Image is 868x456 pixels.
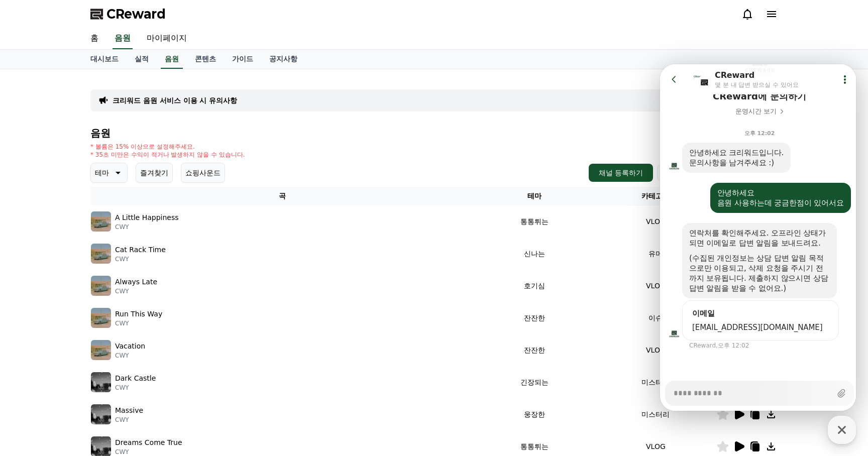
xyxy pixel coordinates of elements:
a: 음원 [113,28,133,49]
p: * 볼륨은 15% 이상으로 설정해주세요. [90,143,245,151]
td: 웅장한 [474,398,595,430]
p: Dreams Come True [115,437,182,448]
td: 호기심 [474,270,595,302]
button: 즐겨찾기 [136,163,173,183]
p: Massive [115,405,143,416]
p: Dark Castle [115,373,156,384]
td: 미스터리 [595,366,716,398]
p: Vacation [115,341,145,352]
a: 크리워드 음원 서비스 이용 시 유의사항 [113,95,237,105]
td: 이슈 [595,302,716,334]
p: 테마 [95,166,109,180]
th: 곡 [90,187,474,205]
p: A Little Happiness [115,212,179,223]
button: 쇼핑사운드 [181,163,225,183]
td: 긴장되는 [474,366,595,398]
a: 음원 [161,50,183,69]
button: 테마 [90,163,128,183]
a: 마이페이지 [139,28,195,49]
td: 미스터리 [595,398,716,430]
p: * 35초 미만은 수익이 적거나 발생하지 않을 수 있습니다. [90,151,245,159]
p: CWY [115,448,182,456]
a: 공지사항 [261,50,305,69]
td: 신나는 [474,238,595,270]
th: 테마 [474,187,595,205]
a: 실적 [127,50,157,69]
td: 통통튀는 [474,205,595,238]
td: 잔잔한 [474,334,595,366]
img: music [91,372,111,392]
p: Cat Rack Time [115,245,166,255]
p: Always Late [115,277,157,287]
a: CReward [90,6,166,22]
a: 대시보드 [82,50,127,69]
iframe: Channel chat [660,64,856,411]
img: music [91,244,111,264]
img: music [91,276,111,296]
span: CReward [106,6,166,22]
td: 잔잔한 [474,302,595,334]
img: music [91,340,111,360]
td: VLOG [595,205,716,238]
h4: 음원 [90,128,778,139]
p: CWY [115,223,179,231]
th: 카테고리 [595,187,716,205]
img: music [91,211,111,232]
p: CWY [115,287,157,295]
p: CWY [115,255,166,263]
td: VLOG [595,270,716,302]
a: 홈 [82,28,106,49]
button: 채널 등록하기 [589,164,653,182]
a: 콘텐츠 [187,50,224,69]
img: music [91,308,111,328]
p: CWY [115,319,162,327]
a: 가이드 [224,50,261,69]
img: music [91,404,111,424]
p: CWY [115,416,143,424]
p: CWY [115,384,156,392]
td: 유머 [595,238,716,270]
td: VLOG [595,334,716,366]
p: Run This Way [115,309,162,319]
p: CWY [115,352,145,360]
